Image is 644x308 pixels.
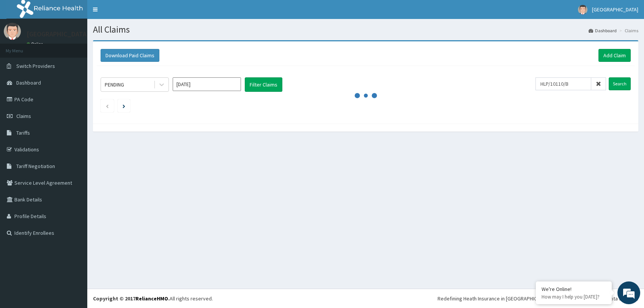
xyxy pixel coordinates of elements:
button: Filter Claims [245,77,282,92]
span: Switch Providers [16,63,55,69]
p: [GEOGRAPHIC_DATA] [27,31,89,38]
div: PENDING [105,81,124,88]
a: Previous page [105,102,109,109]
div: We're Online! [542,286,606,292]
a: Dashboard [589,27,617,34]
a: RelianceHMO [135,295,168,302]
input: Search [609,77,631,90]
li: Claims [617,27,638,34]
span: Dashboard [16,79,41,86]
div: Redefining Heath Insurance in [GEOGRAPHIC_DATA] using Telemedicine and Data Science! [438,295,638,302]
a: Online [27,41,45,47]
a: Next page [123,102,125,109]
input: Search by HMO ID [535,77,591,90]
span: Tariffs [16,129,30,136]
svg: audio-loading [354,84,377,107]
footer: All rights reserved. [87,289,644,308]
span: Claims [16,113,31,119]
span: [GEOGRAPHIC_DATA] [592,6,638,13]
input: Select Month and Year [173,77,241,91]
button: Download Paid Claims [101,49,159,62]
p: How may I help you today? [542,294,606,300]
img: User Image [578,5,587,14]
span: Tariff Negotiation [16,163,55,170]
h1: All Claims [93,25,638,35]
a: Add Claim [598,49,631,62]
strong: Copyright © 2017 . [93,295,170,302]
img: User Image [4,23,21,40]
